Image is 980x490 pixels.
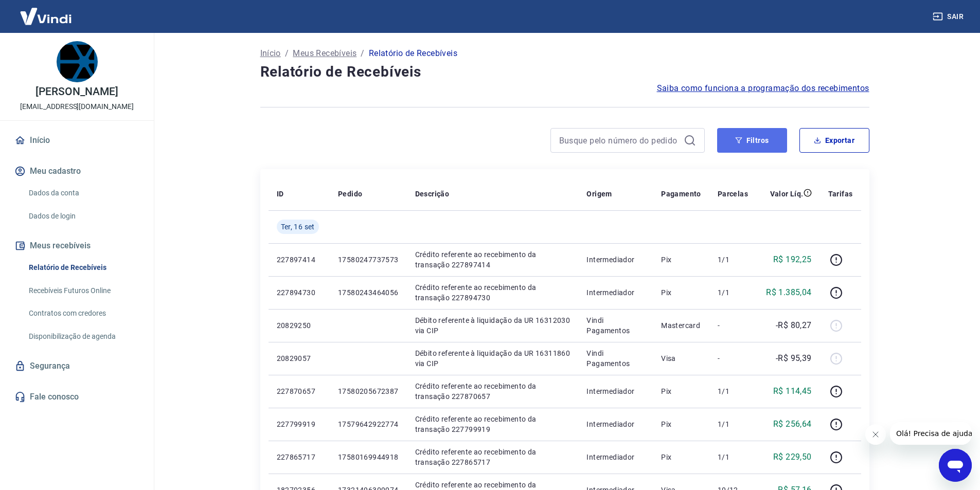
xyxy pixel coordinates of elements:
a: Saiba como funciona a programação dos recebimentos [657,82,869,95]
iframe: Mensagem da empresa [890,422,972,445]
a: Meus Recebíveis [293,47,357,60]
p: Pix [661,419,701,429]
a: Fale conosco [12,386,141,408]
p: 17580243464056 [338,287,399,298]
p: 1/1 [718,255,748,265]
button: Sair [931,7,968,26]
p: Pedido [338,189,362,199]
p: - [718,353,748,364]
h4: Relatório de Recebíveis [260,62,869,82]
button: Meu cadastro [12,160,141,183]
a: Início [12,129,141,152]
p: [PERSON_NAME] [35,86,118,97]
p: -R$ 80,27 [776,319,812,332]
p: 227799919 [277,419,322,429]
p: Débito referente à liquidação da UR 16312030 via CIP [415,315,571,336]
button: Meus recebíveis [12,234,141,257]
span: Ter, 16 set [281,222,315,232]
p: Valor Líq. [770,189,804,199]
iframe: Fechar mensagem [865,424,886,445]
p: R$ 229,50 [773,451,812,463]
p: Descrição [415,189,450,199]
p: Intermediador [586,419,645,429]
p: Crédito referente ao recebimento da transação 227865717 [415,447,571,467]
a: Dados da conta [25,183,141,204]
p: 1/1 [718,452,748,462]
p: Crédito referente ao recebimento da transação 227870657 [415,381,571,402]
p: 17579642922774 [338,419,399,429]
p: 20829250 [277,320,322,331]
button: Filtros [717,128,787,153]
a: Segurança [12,355,141,377]
p: Relatório de Recebíveis [369,47,457,60]
a: Recebíveis Futuros Online [25,280,141,301]
p: Pix [661,255,701,265]
p: Origem [586,189,612,199]
p: Pix [661,287,701,298]
p: / [361,47,364,60]
p: Pagamento [661,189,701,199]
span: Olá! Precisa de ajuda? [6,7,86,15]
p: Vindi Pagamentos [586,315,645,336]
p: 227870657 [277,386,322,396]
p: Vindi Pagamentos [586,348,645,369]
a: Disponibilização de agenda [25,326,141,347]
p: Intermediador [586,287,645,298]
p: Intermediador [586,255,645,265]
p: Intermediador [586,452,645,462]
p: 17580247737573 [338,255,399,265]
p: 227894730 [277,287,322,298]
img: Vindi [12,1,79,32]
p: 20829057 [277,353,322,364]
p: -R$ 95,39 [776,352,812,365]
img: 87a70744-245b-4d61-af27-6a4fa1106efb.jpeg [57,41,98,82]
a: Início [260,47,281,60]
p: ID [277,189,284,199]
p: Mastercard [661,320,701,331]
a: Relatório de Recebíveis [25,257,141,278]
p: R$ 114,45 [773,385,812,397]
p: R$ 1.385,04 [766,286,811,299]
p: Pix [661,386,701,396]
p: Crédito referente ao recebimento da transação 227897414 [415,249,571,270]
p: 17580205672387 [338,386,399,396]
p: 1/1 [718,419,748,429]
p: 1/1 [718,287,748,298]
p: Intermediador [586,386,645,396]
p: Crédito referente ao recebimento da transação 227894730 [415,282,571,303]
a: Dados de login [25,206,141,227]
p: 1/1 [718,386,748,396]
p: Crédito referente ao recebimento da transação 227799919 [415,414,571,434]
p: / [285,47,289,60]
p: Débito referente à liquidação da UR 16311860 via CIP [415,348,571,369]
p: R$ 256,64 [773,418,812,430]
iframe: Botão para abrir a janela de mensagens [939,449,972,482]
p: [EMAIL_ADDRESS][DOMAIN_NAME] [20,101,134,112]
p: 227897414 [277,255,322,265]
p: - [718,320,748,331]
p: R$ 192,25 [773,253,812,266]
p: Pix [661,452,701,462]
p: Visa [661,353,701,364]
input: Busque pelo número do pedido [559,133,680,148]
p: 227865717 [277,452,322,462]
p: 17580169944918 [338,452,399,462]
p: Tarifas [828,189,853,199]
button: Exportar [799,128,869,153]
a: Contratos com credores [25,303,141,324]
p: Parcelas [718,189,748,199]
